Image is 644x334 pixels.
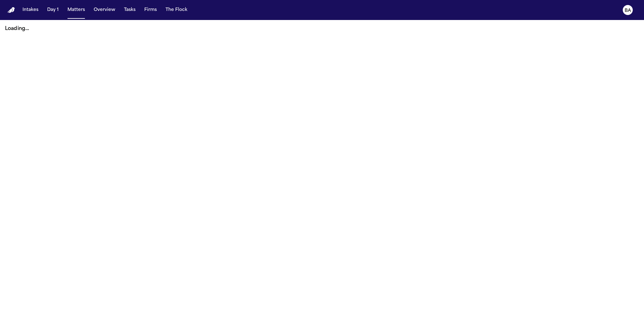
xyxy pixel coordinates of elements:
button: Day 1 [45,4,61,16]
text: BA [625,8,631,13]
button: Matters [65,4,87,16]
button: Firms [142,4,159,16]
button: The Flock [163,4,190,16]
p: Loading... [5,25,639,32]
a: Home [7,7,15,13]
button: Tasks [121,4,138,16]
button: Intakes [20,4,41,16]
button: Overview [91,4,118,16]
img: Finch Logo [7,7,15,13]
